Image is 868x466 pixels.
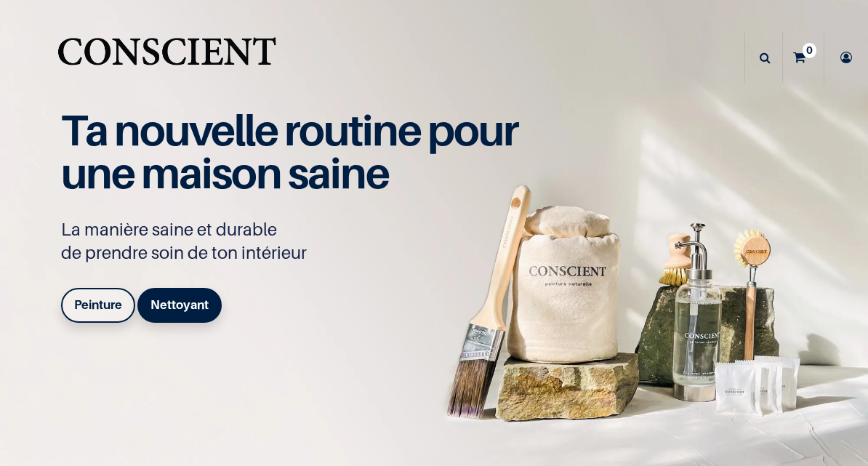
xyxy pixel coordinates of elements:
[150,297,209,312] b: Nettoyant
[61,218,534,265] p: La manière saine et durable de prendre soin de ton intérieur
[74,297,122,312] b: Peinture
[783,32,824,83] a: 0
[55,29,279,87] a: Logo of Conscient
[61,104,518,198] span: Ta nouvelle routine pour une maison saine
[61,288,135,323] a: Peinture
[803,43,816,57] sup: 0
[137,288,222,323] a: Nettoyant
[55,29,279,87] img: Conscient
